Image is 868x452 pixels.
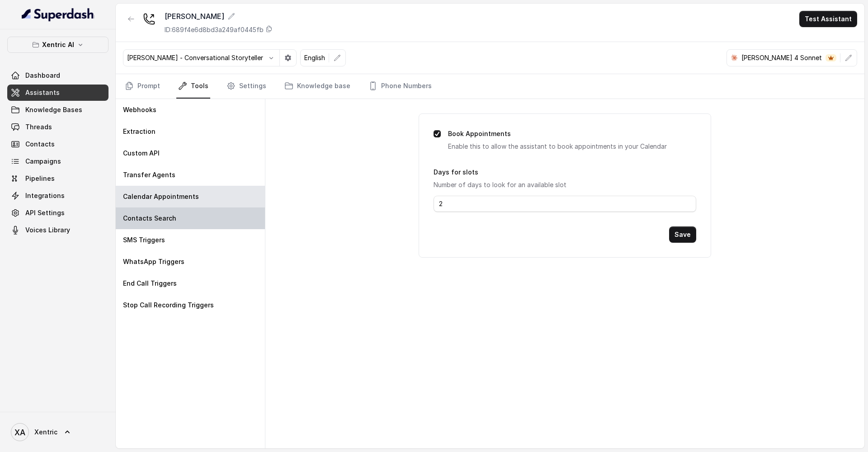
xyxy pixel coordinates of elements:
a: Dashboard [7,67,108,84]
span: Xentric [34,428,57,437]
a: Knowledge Bases [7,102,108,118]
a: Assistants [7,85,108,101]
button: Save [669,226,696,243]
p: Number of days to look for an available slot [434,179,696,190]
span: Dashboard [25,71,60,80]
p: End Call Triggers [123,279,177,288]
p: Custom API [123,149,160,158]
nav: Tabs [123,74,857,99]
span: Campaigns [25,157,61,166]
a: Xentric [7,419,108,445]
img: light.svg [22,7,94,22]
a: API Settings [7,205,108,221]
span: Knowledge Bases [25,105,82,114]
span: API Settings [25,208,65,217]
p: [PERSON_NAME] - Conversational Storyteller [127,53,263,62]
label: Book Appointments [448,128,511,139]
p: Enable this to allow the assistant to book appointments in your Calendar [448,141,696,152]
p: English [304,53,325,62]
button: Xentric AI [7,37,108,53]
a: Threads [7,119,108,135]
p: WhatsApp Triggers [123,257,184,266]
p: ID: 689f4e6d8bd3a249af0445fb [165,25,264,34]
p: Stop Call Recording Triggers [123,301,214,310]
p: Contacts Search [123,214,176,223]
span: Assistants [25,88,60,97]
p: Webhooks [123,105,156,114]
a: Integrations [7,188,108,204]
text: XA [14,428,25,437]
a: Knowledge base [283,74,352,99]
a: Voices Library [7,222,108,238]
a: Settings [225,74,268,99]
span: Integrations [25,191,65,200]
a: Tools [176,74,210,99]
span: Pipelines [25,174,55,183]
span: Threads [25,122,52,132]
p: Extraction [123,127,156,136]
p: Calendar Appointments [123,192,199,201]
a: Pipelines [7,170,108,187]
span: Contacts [25,140,55,149]
a: Contacts [7,136,108,152]
a: Phone Numbers [367,74,434,99]
a: Campaigns [7,153,108,169]
p: Transfer Agents [123,170,175,179]
button: Test Assistant [799,11,857,27]
p: Xentric AI [42,39,74,50]
label: Days for slots [434,168,478,176]
p: [PERSON_NAME] 4 Sonnet [741,53,822,62]
a: Prompt [123,74,162,99]
p: SMS Triggers [123,235,165,245]
span: Voices Library [25,226,70,235]
div: [PERSON_NAME] [165,11,273,22]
